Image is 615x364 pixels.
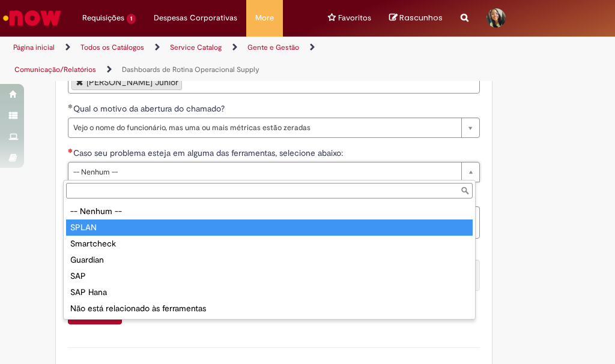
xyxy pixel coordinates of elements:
[64,201,475,319] ul: Caso seu problema esteja em alguma das ferramentas, selecione abaixo:
[66,284,473,300] div: SAP Hana
[66,203,473,219] div: -- Nenhum --
[66,252,473,268] div: Guardian
[66,236,473,252] div: Smartcheck
[66,219,473,236] div: SPLAN
[66,300,473,317] div: Não está relacionado às ferramentas
[66,268,473,284] div: SAP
